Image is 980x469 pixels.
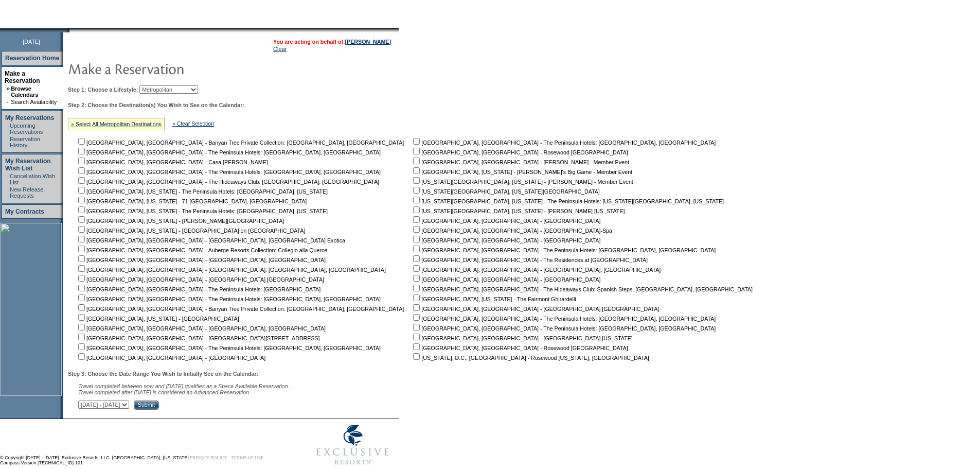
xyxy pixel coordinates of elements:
nobr: [GEOGRAPHIC_DATA], [GEOGRAPHIC_DATA] - The Peninsula Hotels: [GEOGRAPHIC_DATA], [GEOGRAPHIC_DATA] [411,316,716,322]
td: · [7,99,10,105]
nobr: [GEOGRAPHIC_DATA], [GEOGRAPHIC_DATA] - Banyan Tree Private Collection: [GEOGRAPHIC_DATA], [GEOGRA... [76,306,404,312]
nobr: [GEOGRAPHIC_DATA], [GEOGRAPHIC_DATA] - Banyan Tree Private Collection: [GEOGRAPHIC_DATA], [GEOGRA... [76,140,404,146]
nobr: [US_STATE][GEOGRAPHIC_DATA], [US_STATE] - [PERSON_NAME] - Member Event [411,179,633,185]
nobr: [GEOGRAPHIC_DATA], [GEOGRAPHIC_DATA] - The Peninsula Hotels: [GEOGRAPHIC_DATA] [76,286,320,292]
a: » Clear Selection [172,120,214,127]
nobr: [GEOGRAPHIC_DATA], [GEOGRAPHIC_DATA] - [GEOGRAPHIC_DATA], [GEOGRAPHIC_DATA] [76,257,326,263]
nobr: [GEOGRAPHIC_DATA], [GEOGRAPHIC_DATA] - The Hideaways Club: [GEOGRAPHIC_DATA], [GEOGRAPHIC_DATA] [76,179,379,185]
nobr: [GEOGRAPHIC_DATA], [US_STATE] - [GEOGRAPHIC_DATA] on [GEOGRAPHIC_DATA] [76,228,305,234]
nobr: [GEOGRAPHIC_DATA], [GEOGRAPHIC_DATA] - The Residences at [GEOGRAPHIC_DATA] [411,257,648,263]
input: Submit [134,401,159,410]
nobr: [GEOGRAPHIC_DATA], [GEOGRAPHIC_DATA] - [GEOGRAPHIC_DATA]-Spa [411,228,612,234]
b: » [7,85,10,92]
nobr: [GEOGRAPHIC_DATA], [US_STATE] - [PERSON_NAME]'s Big Game - Member Event [411,169,632,175]
td: · [7,173,9,185]
nobr: [GEOGRAPHIC_DATA], [GEOGRAPHIC_DATA] - [GEOGRAPHIC_DATA] [US_STATE] [411,335,633,341]
a: My Reservation Wish List [5,158,51,172]
nobr: [GEOGRAPHIC_DATA], [GEOGRAPHIC_DATA] - [GEOGRAPHIC_DATA] [411,276,600,283]
nobr: Travel completed after [DATE] is considered an Advanced Reservation. [78,389,251,395]
nobr: [US_STATE][GEOGRAPHIC_DATA], [US_STATE] - The Peninsula Hotels: [US_STATE][GEOGRAPHIC_DATA], [US_... [411,198,724,204]
a: My Contracts [5,208,44,215]
nobr: [GEOGRAPHIC_DATA], [GEOGRAPHIC_DATA] - The Peninsula Hotels: [GEOGRAPHIC_DATA], [GEOGRAPHIC_DATA] [76,296,381,302]
a: My Reservations [5,114,54,121]
a: Search Availability [11,99,57,105]
nobr: [GEOGRAPHIC_DATA], [GEOGRAPHIC_DATA] - Casa [PERSON_NAME] [76,159,268,165]
a: Reservation History [10,136,40,148]
nobr: [GEOGRAPHIC_DATA], [GEOGRAPHIC_DATA] - [GEOGRAPHIC_DATA], [GEOGRAPHIC_DATA] [411,267,661,273]
a: New Release Requests [10,186,43,199]
nobr: [GEOGRAPHIC_DATA], [GEOGRAPHIC_DATA] - [GEOGRAPHIC_DATA] [411,218,600,224]
nobr: [GEOGRAPHIC_DATA], [GEOGRAPHIC_DATA] - [GEOGRAPHIC_DATA] [GEOGRAPHIC_DATA] [411,306,659,312]
span: [DATE] [23,39,40,45]
nobr: [GEOGRAPHIC_DATA], [GEOGRAPHIC_DATA] - [GEOGRAPHIC_DATA], [GEOGRAPHIC_DATA] Exotica [76,237,345,244]
a: Upcoming Reservations [10,123,43,135]
a: Browse Calendars [11,85,38,98]
a: [PERSON_NAME] [345,39,391,45]
nobr: [GEOGRAPHIC_DATA], [GEOGRAPHIC_DATA] - [GEOGRAPHIC_DATA]: [GEOGRAPHIC_DATA], [GEOGRAPHIC_DATA] [76,267,386,273]
td: · [7,123,9,135]
img: promoShadowLeftCorner.gif [66,28,69,32]
nobr: [GEOGRAPHIC_DATA], [GEOGRAPHIC_DATA] - The Peninsula Hotels: [GEOGRAPHIC_DATA], [GEOGRAPHIC_DATA] [76,169,381,175]
img: blank.gif [69,28,70,32]
nobr: [GEOGRAPHIC_DATA], [GEOGRAPHIC_DATA] - The Peninsula Hotels: [GEOGRAPHIC_DATA], [GEOGRAPHIC_DATA] [76,345,381,351]
b: Step 1: Choose a Lifestyle: [68,86,138,93]
img: pgTtlMakeReservation.gif [68,58,274,79]
nobr: [GEOGRAPHIC_DATA], [GEOGRAPHIC_DATA] - [GEOGRAPHIC_DATA] [411,237,600,244]
td: · [7,186,9,199]
nobr: [GEOGRAPHIC_DATA], [US_STATE] - The Peninsula Hotels: [GEOGRAPHIC_DATA], [US_STATE] [76,188,328,195]
b: Step 2: Choose the Destination(s) You Wish to See on the Calendar: [68,102,244,108]
nobr: [GEOGRAPHIC_DATA], [GEOGRAPHIC_DATA] - [GEOGRAPHIC_DATA] [76,355,265,361]
a: Make a Reservation [5,70,40,84]
a: TERMS OF USE [231,455,264,460]
a: Reservation Home [5,55,59,62]
nobr: [US_STATE][GEOGRAPHIC_DATA], [US_STATE] - [PERSON_NAME] [US_STATE] [411,208,625,214]
nobr: [GEOGRAPHIC_DATA], [GEOGRAPHIC_DATA] - [PERSON_NAME] - Member Event [411,159,629,165]
nobr: [GEOGRAPHIC_DATA], [GEOGRAPHIC_DATA] - [GEOGRAPHIC_DATA], [GEOGRAPHIC_DATA] [76,325,326,332]
nobr: [US_STATE], D.C., [GEOGRAPHIC_DATA] - Rosewood [US_STATE], [GEOGRAPHIC_DATA] [411,355,649,361]
nobr: [GEOGRAPHIC_DATA], [GEOGRAPHIC_DATA] - The Hideaways Club: Spanish Steps, [GEOGRAPHIC_DATA], [GEO... [411,286,753,292]
span: You are acting on behalf of: [273,39,391,45]
nobr: [GEOGRAPHIC_DATA], [US_STATE] - [GEOGRAPHIC_DATA] [76,316,239,322]
nobr: [GEOGRAPHIC_DATA], [GEOGRAPHIC_DATA] - Rosewood [GEOGRAPHIC_DATA] [411,149,628,155]
nobr: [GEOGRAPHIC_DATA], [GEOGRAPHIC_DATA] - [GEOGRAPHIC_DATA][STREET_ADDRESS] [76,335,320,341]
nobr: [GEOGRAPHIC_DATA], [GEOGRAPHIC_DATA] - Rosewood [GEOGRAPHIC_DATA] [411,345,628,351]
a: Cancellation Wish List [10,173,55,185]
nobr: [GEOGRAPHIC_DATA], [US_STATE] - The Fairmont Ghirardelli [411,296,576,302]
nobr: [US_STATE][GEOGRAPHIC_DATA], [US_STATE][GEOGRAPHIC_DATA] [411,188,600,195]
b: Step 3: Choose the Date Range You Wish to Initially See on the Calendar: [68,371,258,377]
a: Clear [273,46,287,52]
a: » Select All Metropolitan Destinations [71,121,162,127]
td: · [7,136,9,148]
span: Travel completed between now and [DATE] qualifies as a Space Available Reservation. [78,383,290,389]
nobr: [GEOGRAPHIC_DATA], [GEOGRAPHIC_DATA] - The Peninsula Hotels: [GEOGRAPHIC_DATA], [GEOGRAPHIC_DATA] [76,149,381,155]
a: PRIVACY POLICY [190,455,227,460]
nobr: [GEOGRAPHIC_DATA], [GEOGRAPHIC_DATA] - The Peninsula Hotels: [GEOGRAPHIC_DATA], [GEOGRAPHIC_DATA] [411,140,716,146]
nobr: [GEOGRAPHIC_DATA], [US_STATE] - [PERSON_NAME][GEOGRAPHIC_DATA] [76,218,284,224]
nobr: [GEOGRAPHIC_DATA], [US_STATE] - The Peninsula Hotels: [GEOGRAPHIC_DATA], [US_STATE] [76,208,328,214]
nobr: [GEOGRAPHIC_DATA], [US_STATE] - 71 [GEOGRAPHIC_DATA], [GEOGRAPHIC_DATA] [76,198,307,204]
nobr: [GEOGRAPHIC_DATA], [GEOGRAPHIC_DATA] - Auberge Resorts Collection: Collegio alla Querce [76,247,327,253]
nobr: [GEOGRAPHIC_DATA], [GEOGRAPHIC_DATA] - The Peninsula Hotels: [GEOGRAPHIC_DATA], [GEOGRAPHIC_DATA] [411,325,716,332]
nobr: [GEOGRAPHIC_DATA], [GEOGRAPHIC_DATA] - [GEOGRAPHIC_DATA] [GEOGRAPHIC_DATA] [76,276,324,283]
nobr: [GEOGRAPHIC_DATA], [GEOGRAPHIC_DATA] - The Peninsula Hotels: [GEOGRAPHIC_DATA], [GEOGRAPHIC_DATA] [411,247,716,253]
